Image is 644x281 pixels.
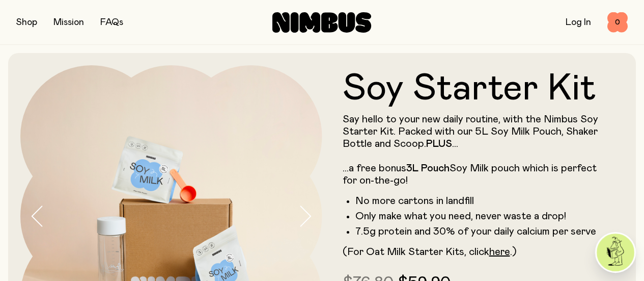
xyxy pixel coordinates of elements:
h1: Soy Starter Kit [343,70,604,107]
button: 0 [607,12,628,33]
li: No more cartons in landfill [355,195,604,207]
li: 7.5g protein and 30% of your daily calcium per serve [355,225,604,238]
p: Say hello to your new daily routine, with the Nimbus Soy Starter Kit. Packed with our 5L Soy Milk... [343,113,604,187]
strong: Pouch [421,163,450,173]
a: here [489,247,510,257]
span: (For Oat Milk Starter Kits, click [343,247,489,257]
a: Mission [53,18,84,27]
strong: PLUS [426,139,452,149]
li: Only make what you need, never waste a drop! [355,210,604,222]
img: agent [597,234,634,271]
span: .) [510,247,517,257]
a: FAQs [100,18,123,27]
a: Log In [566,18,591,27]
strong: 3L [406,163,418,173]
